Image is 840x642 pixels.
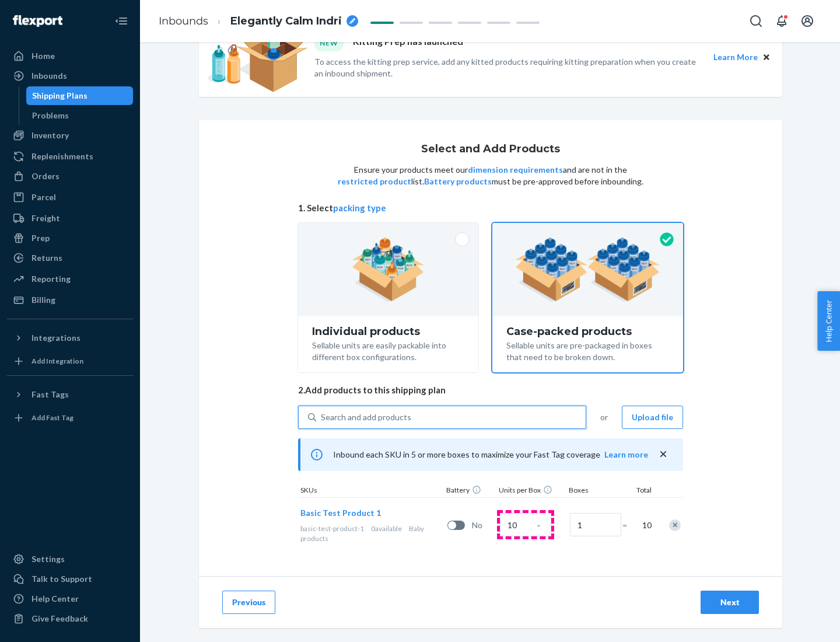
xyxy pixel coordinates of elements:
div: Baby products [300,524,443,543]
a: Add Integration [7,352,133,371]
button: Open Search Box [744,9,768,33]
div: Shipping Plans [32,90,87,102]
ol: breadcrumbs [149,4,367,39]
div: Sellable units are pre-packaged in boxes that need to be broken down. [506,337,669,363]
a: Inventory [7,126,133,145]
button: Give Feedback [7,609,133,628]
button: close [657,448,669,460]
a: Add Fast Tag [7,409,133,427]
a: Returns [7,249,133,267]
a: Inbounds [7,67,133,85]
a: Settings [7,550,133,568]
span: 10 [640,519,652,531]
div: Inbound each SKU in 5 or more boxes to maximize your Fast Tag coverage [298,438,683,471]
span: 1. Select [298,202,683,214]
button: Open notifications [770,9,793,33]
div: Search and add products [321,411,411,423]
img: Flexport logo [13,15,62,27]
div: Home [32,50,55,62]
div: Problems [32,110,69,121]
a: Home [7,47,133,65]
div: Battery [444,485,496,497]
div: SKUs [298,485,444,497]
span: No [472,519,495,531]
div: Next [710,596,749,608]
div: Case-packed products [506,326,669,337]
div: Boxes [566,485,625,497]
div: Units per Box [496,485,566,497]
div: Total [625,485,654,497]
div: Fast Tags [32,389,69,400]
button: Learn More [713,51,758,64]
img: individual-pack.facf35554cb0f1810c75b2bd6df2d64e.png [352,238,425,302]
a: Orders [7,167,133,186]
div: Freight [32,212,60,224]
button: Previous [222,591,275,614]
h1: Select and Add Products [421,144,560,155]
span: 0 available [371,524,402,533]
div: Sellable units are easily packable into different box configurations. [312,337,464,363]
div: Add Fast Tag [32,413,73,423]
div: Returns [32,252,62,264]
a: Freight [7,209,133,228]
p: Ensure your products meet our and are not in the list. must be pre-approved before inbounding. [337,164,645,187]
button: Fast Tags [7,385,133,404]
div: Replenishments [32,151,93,162]
button: Open account menu [796,9,819,33]
div: Inbounds [32,70,67,82]
a: Inbounds [159,15,208,27]
button: Learn more [604,449,648,460]
div: Settings [32,553,65,565]
div: Parcel [32,191,56,203]
div: Individual products [312,326,464,337]
div: Billing [32,294,55,306]
span: or [600,411,608,423]
div: Talk to Support [32,573,92,585]
span: Elegantly Calm Indri [230,14,342,29]
div: Integrations [32,332,80,344]
div: Add Integration [32,356,83,366]
div: Help Center [32,593,79,605]
span: Basic Test Product 1 [300,508,381,518]
button: Upload file [622,406,683,429]
div: NEW [314,35,344,51]
a: Parcel [7,188,133,207]
a: Help Center [7,589,133,608]
div: Orders [32,170,60,182]
div: Prep [32,232,50,244]
span: 2. Add products to this shipping plan [298,384,683,396]
input: Case Quantity [500,513,551,536]
button: Close [760,51,773,64]
a: Replenishments [7,147,133,166]
a: Reporting [7,270,133,288]
a: Billing [7,291,133,309]
img: case-pack.59cecea509d18c883b923b81aeac6d0b.png [515,238,660,302]
button: Integrations [7,329,133,347]
div: Inventory [32,130,69,141]
button: Close Navigation [110,9,133,33]
a: Problems [26,106,134,125]
div: Give Feedback [32,613,88,624]
button: Basic Test Product 1 [300,507,381,519]
button: Battery products [424,176,492,187]
span: basic-test-product-1 [300,524,364,533]
a: Talk to Support [7,570,133,588]
input: Number of boxes [570,513,621,536]
button: Next [701,591,759,614]
div: Reporting [32,273,71,285]
p: Kitting Prep has launched [353,35,463,51]
button: Help Center [817,291,840,351]
div: Remove Item [669,519,681,531]
button: restricted product [338,176,411,187]
p: To access the kitting prep service, add any kitted products requiring kitting preparation when yo... [314,56,703,79]
span: = [622,519,634,531]
a: Prep [7,229,133,247]
a: Shipping Plans [26,86,134,105]
button: packing type [333,202,386,214]
button: dimension requirements [468,164,563,176]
